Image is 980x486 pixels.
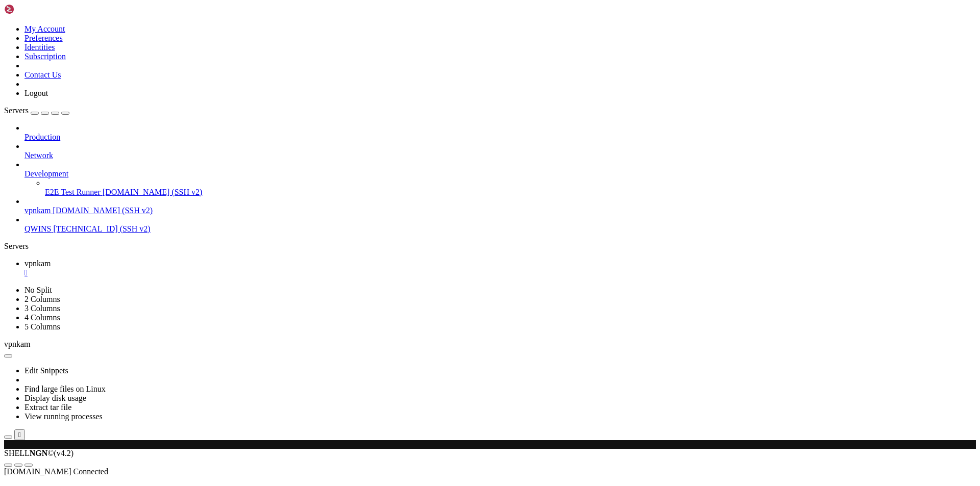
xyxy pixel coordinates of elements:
a: My Account [24,24,65,33]
a: Servers [4,106,69,115]
a: Preferences [24,34,63,42]
a: Logout [24,89,48,97]
span: vpnkam [24,259,51,268]
li: QWINS [TECHNICAL_ID] (SSH v2) [24,215,976,234]
a: Contact Us [24,70,61,79]
a: 2 Columns [24,295,60,303]
button:  [14,429,25,440]
span: Servers [4,106,29,115]
a: 3 Columns [24,304,60,313]
li: vpnkam [DOMAIN_NAME] (SSH v2) [24,197,976,215]
li: Development [24,160,976,197]
a: E2E Test Runner [DOMAIN_NAME] (SSH v2) [45,188,976,197]
span: [DOMAIN_NAME] (SSH v2) [103,188,203,196]
a:  [24,268,976,277]
div: Servers [4,242,976,251]
span: Network [24,151,53,160]
a: vpnkam [24,259,976,277]
img: Shellngn [4,4,63,14]
li: E2E Test Runner [DOMAIN_NAME] (SSH v2) [45,178,976,197]
a: No Split [24,286,52,294]
a: Find large files on Linux [24,385,106,393]
a: Extract tar file [24,403,71,412]
a: QWINS [TECHNICAL_ID] (SSH v2) [24,224,976,234]
span: QWINS [24,224,51,233]
a: Edit Snippets [24,366,68,375]
a: 4 Columns [24,313,60,322]
span: [DOMAIN_NAME] (SSH v2) [53,206,153,215]
span: Development [24,169,68,178]
span: [TECHNICAL_ID] (SSH v2) [53,224,150,233]
li: Production [24,123,976,142]
a: Subscription [24,52,66,61]
a: View running processes [24,412,103,421]
a: Production [24,133,976,142]
span: vpnkam [4,340,31,348]
span: Production [24,133,60,141]
a: Display disk usage [24,394,86,402]
a: Network [24,151,976,160]
a: Development [24,169,976,178]
a: vpnkam [DOMAIN_NAME] (SSH v2) [24,206,976,215]
span: vpnkam [24,206,51,215]
a: 5 Columns [24,322,60,331]
li: Network [24,142,976,160]
span: E2E Test Runner [45,188,101,196]
div:  [18,431,21,439]
a: Identities [24,43,55,52]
